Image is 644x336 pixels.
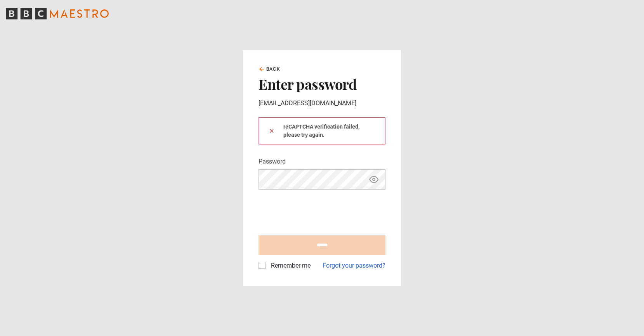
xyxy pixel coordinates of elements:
label: Remember me [268,261,311,270]
button: Show password [367,173,380,186]
h2: Enter password [259,76,385,92]
label: Password [259,157,286,166]
a: Back [259,66,280,73]
p: [EMAIL_ADDRESS][DOMAIN_NAME] [259,99,385,108]
a: Forgot your password? [323,261,385,270]
svg: BBC Maestro [6,8,109,19]
span: Back [266,66,280,73]
iframe: reCAPTCHA [259,196,377,226]
div: reCAPTCHA verification failed, please try again. [259,117,385,144]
